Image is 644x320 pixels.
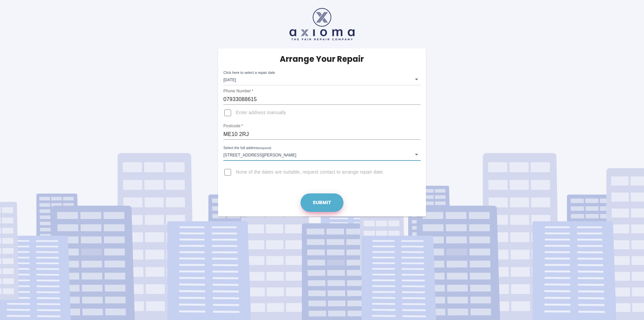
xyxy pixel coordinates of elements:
label: Click here to select a repair date [223,70,275,75]
label: Postcode [223,123,243,129]
h5: Arrange Your Repair [280,54,364,64]
span: Enter address manually [236,109,286,116]
small: (required) [259,147,271,150]
button: Submit [301,193,343,212]
label: Phone Number [223,88,253,94]
div: [STREET_ADDRESS][PERSON_NAME] [223,148,421,161]
span: None of the dates are suitable, request contact to arrange repair date. [236,169,384,176]
img: axioma [289,8,355,40]
label: Select the full address [223,145,271,151]
div: [DATE] [223,73,421,85]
